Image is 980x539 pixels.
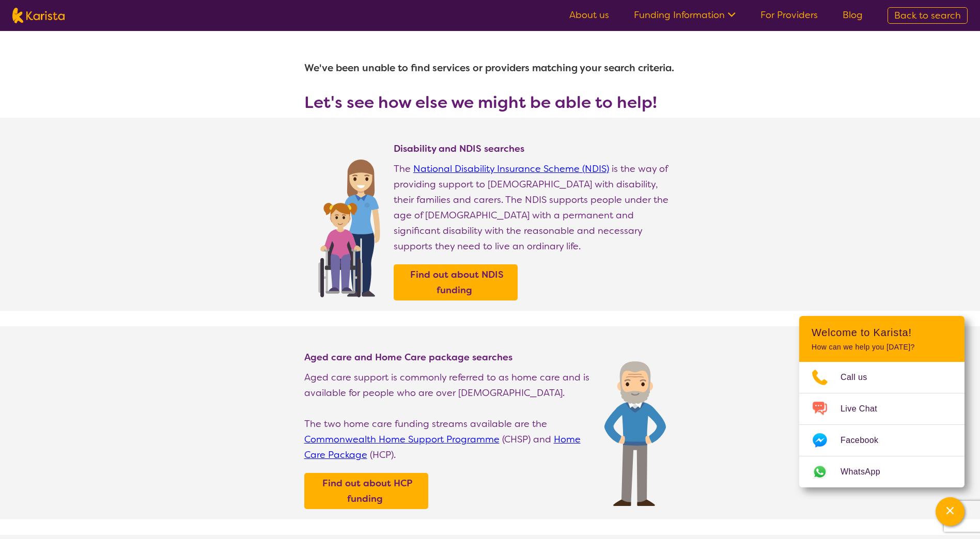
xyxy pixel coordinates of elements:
span: Back to search [894,9,961,22]
p: How can we help you [DATE]? [812,343,952,352]
span: Facebook [841,433,891,448]
ul: Choose channel [799,362,965,487]
img: Karista logo [12,8,65,23]
h2: Welcome to Karista! [812,326,952,339]
b: Find out about HCP funding [322,477,412,505]
a: Back to search [888,7,968,24]
b: Find out about NDIS funding [410,268,504,296]
h1: We've been unable to find services or providers matching your search criteria. [304,56,676,81]
button: Channel Menu [936,497,965,526]
a: Find out about NDIS funding [396,267,515,298]
a: Commonwealth Home Support Programme [304,433,500,446]
a: Blog [843,9,863,21]
p: Aged care support is commonly referred to as home care and is available for people who are over [... [304,370,594,401]
a: About us [569,9,609,21]
a: For Providers [760,9,818,21]
a: Funding Information [634,9,736,21]
p: The is the way of providing support to [DEMOGRAPHIC_DATA] with disability, their families and car... [394,161,676,254]
a: Web link opens in a new tab. [799,456,965,487]
div: Channel Menu [799,316,965,487]
h3: Let's see how else we might be able to help! [304,93,676,112]
a: Find out about HCP funding [307,475,426,506]
h4: Aged care and Home Care package searches [304,351,594,363]
img: Find Age care and home care package services and providers [604,361,666,506]
img: Find NDIS and Disability services and providers [315,153,383,297]
span: WhatsApp [841,464,893,480]
span: Call us [841,370,880,385]
p: The two home care funding streams available are the (CHSP) and (HCP). [304,416,594,463]
span: Live Chat [841,401,890,417]
h4: Disability and NDIS searches [394,142,676,155]
a: National Disability Insurance Scheme (NDIS) [413,163,609,175]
